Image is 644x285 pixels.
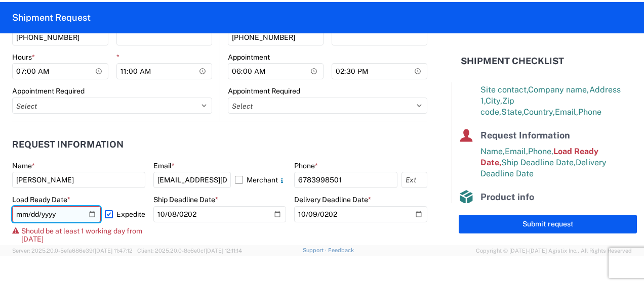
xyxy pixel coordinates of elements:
[12,139,124,150] h2: Request Information
[12,195,70,204] label: Load Ready Date
[12,53,35,62] label: Hours
[480,192,534,202] span: Product info
[480,85,528,94] span: Site contact,
[153,161,175,170] label: Email
[21,227,145,243] span: Should be at least 1 working day from [DATE]
[294,161,318,170] label: Phone
[12,86,85,96] label: Appointment Required
[501,107,524,117] span: State,
[555,107,578,117] span: Email,
[480,147,505,156] span: Name,
[401,172,427,188] input: Ext
[294,195,371,204] label: Delivery Deadline Date
[228,86,300,96] label: Appointment Required
[505,147,528,156] span: Email,
[578,107,601,117] span: Phone
[528,85,589,94] span: Company name,
[12,161,35,170] label: Name
[235,172,286,188] label: Merchant
[12,248,133,254] span: Server: 2025.20.0-5efa686e39f
[303,247,328,253] a: Support
[153,195,218,204] label: Ship Deadline Date
[501,158,576,167] span: Ship Deadline Date,
[524,107,555,117] span: Country,
[206,248,242,254] span: [DATE] 12:11:14
[486,96,502,106] span: City,
[480,130,570,140] span: Request Information
[228,53,270,62] label: Appointment
[459,215,637,233] button: Submit request
[12,12,91,24] h2: Shipment Request
[461,55,564,67] h2: Shipment Checklist
[105,206,145,222] label: Expedite
[528,147,553,156] span: Phone,
[328,247,354,253] a: Feedback
[137,248,242,254] span: Client: 2025.20.0-8c6e0cf
[95,248,133,254] span: [DATE] 11:47:12
[476,246,632,255] span: Copyright © [DATE]-[DATE] Agistix Inc., All Rights Reserved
